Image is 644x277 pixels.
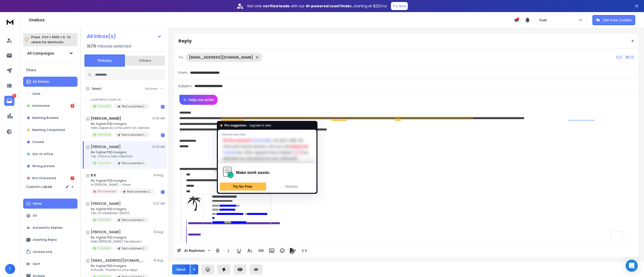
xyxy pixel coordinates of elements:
p: BCC [626,54,635,60]
p: Past customers (Fuel) [122,218,146,222]
img: uc [186,196,203,212]
p: Not Interested [32,176,56,180]
p: Interested [32,104,50,108]
p: Hi Rodel, Thanks for your reply! [91,268,149,272]
p: Past customers (Fuel) [122,105,146,108]
p: Try Now [392,4,406,9]
h3: Filters [23,67,77,74]
button: All Campaigns [23,48,77,58]
p: Awaiting Reply [33,238,57,242]
button: All Status [23,77,77,87]
button: Emoticons [277,246,287,256]
h1: All Campaigns [27,51,54,56]
p: Lead [32,92,40,96]
button: Awaiting Reply [23,235,77,245]
h3: Custom Labels [26,184,52,189]
button: Interested5 [23,101,77,111]
p: Hi [PERSON_NAME] - I think [91,183,151,187]
p: 13 Aug [153,173,165,177]
button: Code View [300,246,309,256]
p: Wrong person [32,164,55,168]
strong: AI-powered Lead Finder, [306,4,353,9]
p: Reply [178,37,192,44]
button: Meeting Booked [23,113,77,123]
p: Get only with our starting at $22/mo [247,4,387,9]
p: Meeting Booked [32,116,58,120]
p: Subject: [178,83,192,88]
p: Interested [97,218,111,222]
button: Send [172,264,190,274]
button: Lead [23,89,77,99]
button: All Inbox(s) [83,31,166,41]
p: Not Interested [97,190,116,193]
p: Meeting Completed [32,128,65,132]
button: Italic (Ctrl+I) [224,246,233,256]
p: From: [178,70,188,75]
h1: [PERSON_NAME] [91,201,121,206]
p: All [33,214,37,218]
p: To: [178,55,184,60]
button: Meeting Completed [23,125,77,135]
p: Unread only [33,250,52,254]
button: T [5,264,15,274]
p: Yes, I'm interested. [DATE], [91,211,149,215]
button: Signature [288,246,298,256]
p: Interested [97,246,111,250]
p: Sent [33,262,40,266]
div: Open Intercom Messenger [626,260,638,272]
a: 6 [4,96,14,106]
p: CC [616,54,623,60]
p: 12:52 AM [152,116,165,120]
span: AI Rephrase [183,249,206,253]
p: Sure send it over On [91,98,149,102]
button: Insert Image (Ctrl+P) [267,246,276,256]
button: Primary [85,55,125,67]
div: 1 [70,176,74,180]
h1: [PERSON_NAME] [91,116,121,121]
h1: Onebox [29,17,514,23]
p: Re: higher POD margins [91,236,149,240]
div: To enrich screen reader interactions, please activate Accessibility in Grammarly extension settings [174,105,639,243]
p: Interested [97,133,111,136]
button: Automatic Replies [23,223,77,233]
p: Past customers (Fuel) [122,247,146,250]
h1: All Inbox(s) [87,34,116,39]
div: 5 [70,104,74,108]
p: 13 Aug [153,258,165,262]
button: Try Now [391,2,408,10]
p: [EMAIL_ADDRESS][DOMAIN_NAME] [189,55,253,60]
p: Past customers (Fuel) [127,190,151,194]
button: Wrong person [23,161,77,171]
p: Re: higher POD margins [91,179,151,183]
button: All [23,211,77,221]
p: Get Free Credits [603,18,632,23]
span: Ctrl + Shift + k [41,34,66,40]
p: 12:02 AM [152,145,165,149]
h1: [PERSON_NAME] [91,229,121,235]
h1: [PERSON_NAME] [91,144,121,149]
p: Yes I have a new collection [91,154,149,158]
button: Bold (Ctrl+B) [213,246,223,256]
div: 1 [161,190,165,194]
button: Help me write [179,95,218,105]
button: Not Interested1 [23,173,77,183]
button: Insert Link (Ctrl+K) [256,246,266,256]
button: Inbox [23,199,77,209]
p: 13 Aug [153,230,165,234]
p: Re: higher POD margins [91,122,151,126]
strong: verified leads [263,4,290,9]
p: Re: higher POD margins [91,207,149,211]
button: Out of office [23,149,77,159]
label: Select [92,87,102,91]
div: 1 [161,105,165,109]
p: Interested [97,161,111,165]
p: Interested [97,104,111,108]
p: Re: higher POD margins [91,150,149,154]
button: Get Free Credits [592,15,635,25]
p: All Status [33,80,49,84]
button: Closed [23,137,77,147]
p: Re: higher POD margins [91,264,149,268]
button: AI Rephrase [176,246,211,256]
p: Press to check for shortcuts. [31,35,70,45]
